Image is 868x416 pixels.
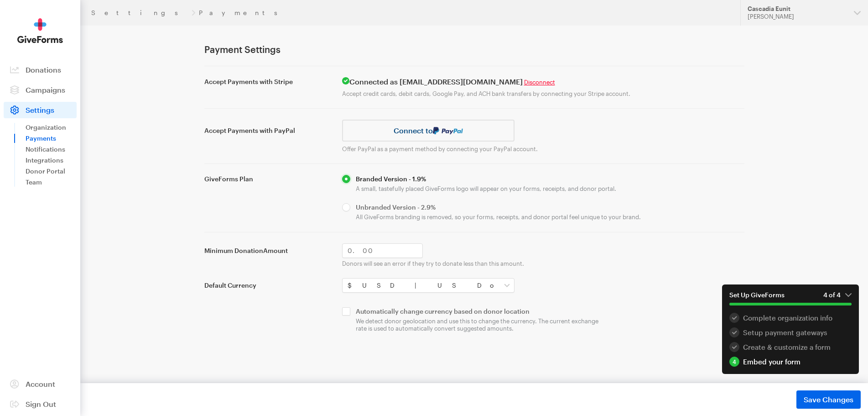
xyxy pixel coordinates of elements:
div: 1 [729,313,739,323]
h4: Connected as [EMAIL_ADDRESS][DOMAIN_NAME] [342,77,744,86]
button: Save Changes [796,390,861,409]
a: Disconnect [524,79,555,86]
a: Connect to [342,120,515,142]
a: Donations [4,62,77,78]
span: Settings [26,105,54,114]
a: Account [4,376,77,392]
a: Integrations [26,155,77,166]
input: 0.00 [342,243,423,258]
p: Offer PayPal as a payment method by connecting your PayPal account. [342,145,744,153]
a: 1 Complete organization info [729,313,852,323]
div: Create & customize a form [729,342,852,352]
label: Minimum Donation [204,247,331,255]
div: Cascadia Eunit [748,5,847,13]
a: 2 Setup payment gateways [729,327,852,337]
label: Accept Payments with Stripe [204,78,331,86]
img: GiveForms [17,18,63,43]
button: Set Up GiveForms4 of 4 [722,284,859,313]
p: Accept credit cards, debit cards, Google Pay, and ACH bank transfers by connecting your Stripe ac... [342,90,744,97]
span: Save Changes [804,394,853,405]
div: Setup payment gateways [729,327,852,337]
div: 2 [729,327,739,337]
div: [PERSON_NAME] [748,13,847,21]
a: Team [26,177,77,188]
a: Notifications [26,144,77,155]
span: Amount [263,247,288,254]
div: 4 [729,357,739,367]
a: Donor Portal [26,166,77,177]
p: Donors will see an error if they try to donate less than this amount. [342,260,744,267]
a: 3 Create & customize a form [729,342,852,352]
h1: Payment Settings [204,44,744,55]
a: Settings [91,9,188,16]
span: Campaigns [26,85,65,94]
a: Sign Out [4,396,77,412]
div: 3 [729,342,739,352]
a: Campaigns [4,82,77,98]
a: Settings [4,102,77,118]
a: Payments [26,133,77,144]
label: GiveForms Plan [204,175,331,183]
span: Donations [26,65,61,74]
img: paypal-036f5ec2d493c1c70c99b98eb3a666241af203a93f3fc3b8b64316794b4dcd3f.svg [433,127,463,134]
span: Sign Out [26,400,56,408]
label: Default Currency [204,281,331,290]
em: 4 of 4 [823,291,852,299]
span: Account [26,379,55,388]
a: Organization [26,122,77,133]
label: Accept Payments with PayPal [204,126,331,135]
div: Complete organization info [729,313,852,323]
div: Embed your form [729,357,852,367]
a: 4 Embed your form [729,357,852,367]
